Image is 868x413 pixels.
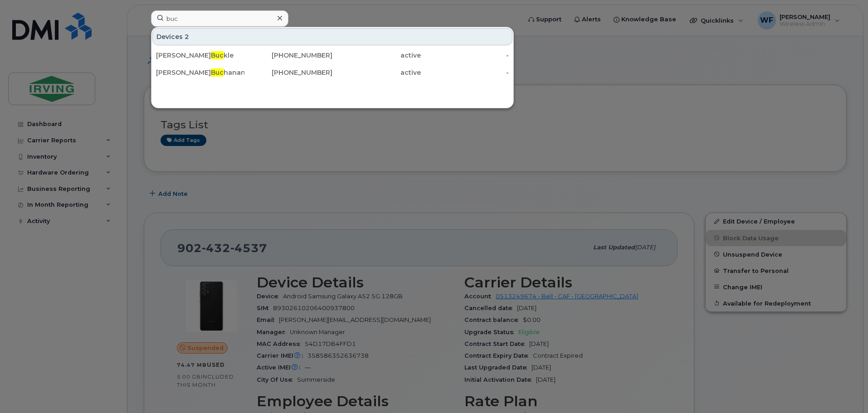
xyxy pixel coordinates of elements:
div: [PERSON_NAME] hanan [156,68,244,77]
div: active [332,68,421,77]
div: [PHONE_NUMBER] [244,51,333,60]
span: Buc [211,68,224,77]
div: [PERSON_NAME] kle [156,51,244,60]
div: [PHONE_NUMBER] [244,68,333,77]
div: Devices [152,28,512,45]
a: [PERSON_NAME]Buckle[PHONE_NUMBER]active- [152,47,512,63]
span: Buc [211,51,224,59]
a: [PERSON_NAME]Buchanan[PHONE_NUMBER]active- [152,64,512,81]
div: - [421,68,509,77]
div: active [332,51,421,60]
span: 2 [185,32,189,41]
div: - [421,51,509,60]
